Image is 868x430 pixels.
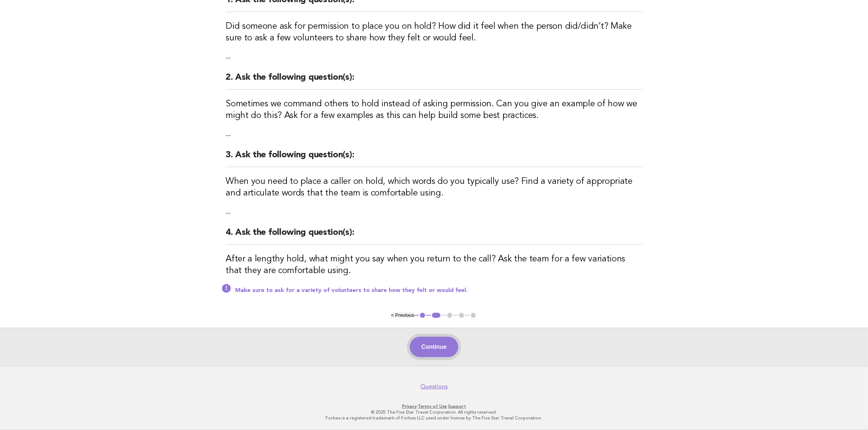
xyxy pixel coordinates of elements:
[402,404,417,409] a: Privacy
[226,130,642,141] p: --
[226,53,642,63] p: --
[226,176,642,199] h3: When you need to place a caller on hold, which words do you typically use? Find a variety of appr...
[448,404,466,409] a: Support
[226,72,642,90] h2: 2. Ask the following question(s):
[211,415,657,421] p: Forbes is a registered trademark of Forbes LLC used under license by The Five Star Travel Corpora...
[226,253,642,277] h3: After a lengthy hold, what might you say when you return to the call? Ask the team for a few vari...
[420,383,448,390] a: Questions
[391,312,414,318] button: < Previous
[226,98,642,122] h3: Sometimes we command others to hold instead of asking permission. Can you give an example of how ...
[235,287,642,294] p: Make sure to ask for a variety of volunteers to share how they felt or would feel.
[226,149,642,167] h2: 3. Ask the following question(s):
[418,404,447,409] a: Terms of Use
[226,21,642,44] h3: Did someone ask for permission to place you on hold? How did it feel when the person did/didn’t? ...
[211,403,657,409] p: · ·
[226,208,642,218] p: --
[211,409,657,415] p: © 2025 The Five Star Travel Corporation. All rights reserved.
[431,312,441,319] button: 2
[419,312,426,319] button: 1
[226,227,642,245] h2: 4. Ask the following question(s):
[410,337,458,357] button: Continue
